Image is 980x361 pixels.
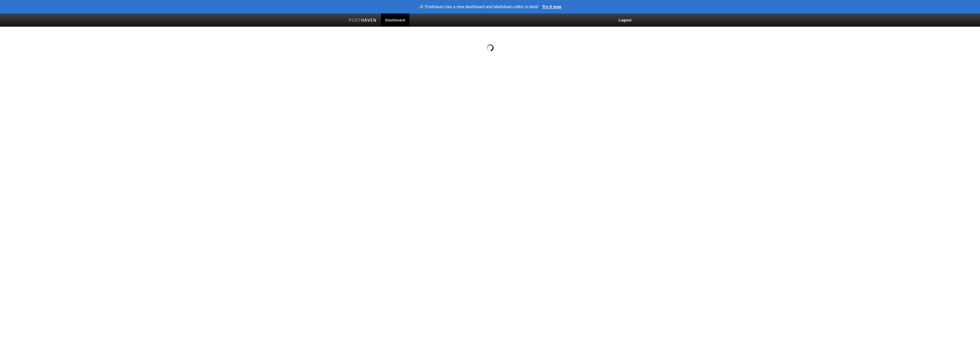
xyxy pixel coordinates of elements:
[381,13,410,27] a: Dashboard
[614,13,636,27] a: Logout
[487,44,494,51] img: Loading
[349,18,377,23] img: Posthaven-bar
[542,5,561,9] a: Try it now
[419,5,538,9] header: ✨ Posthaven has a new dashboard and Markdown editor in beta!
